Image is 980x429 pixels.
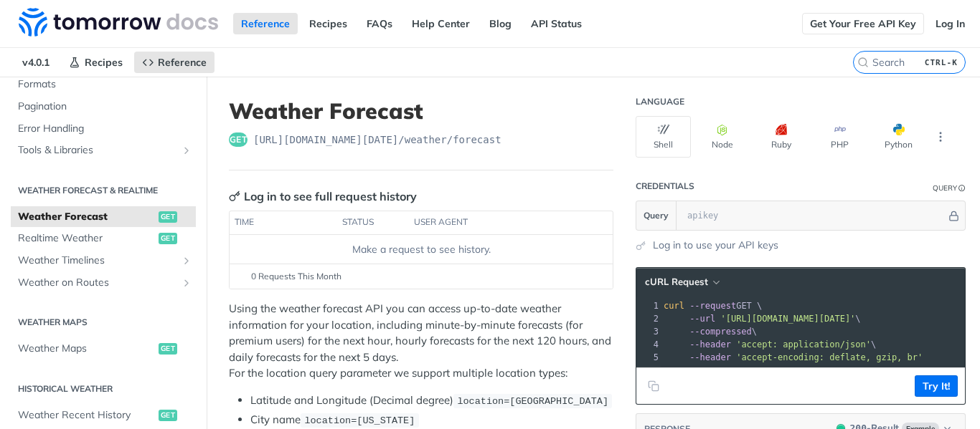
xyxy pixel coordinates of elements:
a: Weather Recent Historyget [11,405,196,426]
li: City name [250,412,613,428]
span: --compressed [689,327,752,337]
span: Tools & Libraries [18,143,177,158]
th: time [230,211,337,234]
div: Language [636,96,684,107]
input: apikey [680,201,946,230]
span: Realtime Weather [18,231,155,246]
span: --header [689,339,731,350]
button: Shell [636,116,691,158]
h2: Historical Weather [11,382,196,395]
a: Log in to use your API keys [653,238,778,253]
span: v4.0.1 [14,52,57,73]
p: Using the weather forecast API you can access up-to-date weather information for your location, i... [229,301,613,382]
span: Formats [18,77,192,92]
span: get [229,132,248,147]
a: Error Handling [11,118,196,140]
span: Weather Timelines [18,254,177,268]
a: Help Center [404,13,478,34]
a: Formats [11,74,196,95]
a: Reference [233,13,298,34]
h2: Weather Forecast & realtime [11,184,196,197]
button: Try It! [915,375,958,397]
a: Weather Mapsget [11,338,196,360]
span: Query [644,209,669,222]
div: 5 [636,351,661,364]
a: Log In [928,13,973,34]
span: cURL Request [645,276,708,288]
a: Pagination [11,96,196,117]
button: Show subpages for Weather Timelines [181,255,192,266]
span: https://api.tomorrow.io/v4/weather/forecast [253,132,501,147]
h1: Weather Forecast [229,98,613,124]
a: Reference [134,52,215,73]
span: Weather Maps [18,342,155,356]
button: cURL Request [640,275,724,289]
div: Log in to see full request history [229,188,417,205]
span: get [159,233,177,244]
button: PHP [812,116,867,158]
span: Pagination [18,100,192,114]
svg: Search [857,57,869,68]
button: Hide [946,208,961,223]
span: Recipes [85,56,123,69]
button: Show subpages for Weather on Routes [181,277,192,289]
span: location=[GEOGRAPHIC_DATA] [457,396,608,407]
a: Recipes [301,13,355,34]
span: '[URL][DOMAIN_NAME][DATE]' [720,314,855,324]
span: Weather Forecast [18,210,155,224]
a: FAQs [359,13,400,34]
div: 1 [636,299,661,312]
div: Make a request to see history. [235,242,607,257]
a: Blog [481,13,519,34]
li: Latitude and Longitude (Decimal degree) [250,392,613,409]
a: Weather on RoutesShow subpages for Weather on Routes [11,272,196,294]
span: Error Handling [18,122,192,136]
span: \ [664,314,861,324]
span: \ [664,339,876,350]
button: Show subpages for Tools & Libraries [181,145,192,156]
a: API Status [523,13,590,34]
i: Information [958,185,966,192]
span: get [159,343,177,355]
svg: More ellipsis [934,130,947,143]
button: Query [636,201,677,230]
h2: Weather Maps [11,316,196,329]
span: --url [689,314,715,324]
kbd: CTRL-K [921,55,961,69]
span: location=[US_STATE] [304,415,415,426]
span: Weather Recent History [18,408,155,423]
span: GET \ [664,301,762,311]
span: get [159,410,177,421]
button: More Languages [930,126,951,148]
a: Weather Forecastget [11,206,196,228]
span: 'accept: application/json' [736,339,871,350]
button: Python [871,116,926,158]
span: 'accept-encoding: deflate, gzip, br' [736,352,923,362]
a: Tools & LibrariesShow subpages for Tools & Libraries [11,140,196,161]
div: 4 [636,338,661,351]
span: --header [689,352,731,362]
span: curl [664,301,684,311]
a: Weather TimelinesShow subpages for Weather Timelines [11,250,196,271]
span: Weather on Routes [18,276,177,290]
span: 0 Requests This Month [251,270,341,283]
span: --request [689,301,736,311]
th: status [337,211,409,234]
span: Reference [158,56,207,69]
th: user agent [409,211,584,234]
svg: Key [229,191,240,202]
button: Node [694,116,750,158]
a: Recipes [61,52,131,73]
div: QueryInformation [933,183,966,193]
span: \ [664,327,757,337]
button: Copy to clipboard [644,375,664,397]
span: get [159,211,177,223]
div: Query [933,183,957,193]
button: Ruby [753,116,809,158]
img: Tomorrow.io Weather API Docs [19,8,218,37]
div: 3 [636,325,661,338]
a: Realtime Weatherget [11,228,196,249]
div: 2 [636,312,661,325]
a: Get Your Free API Key [802,13,924,34]
div: Credentials [636,180,694,192]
